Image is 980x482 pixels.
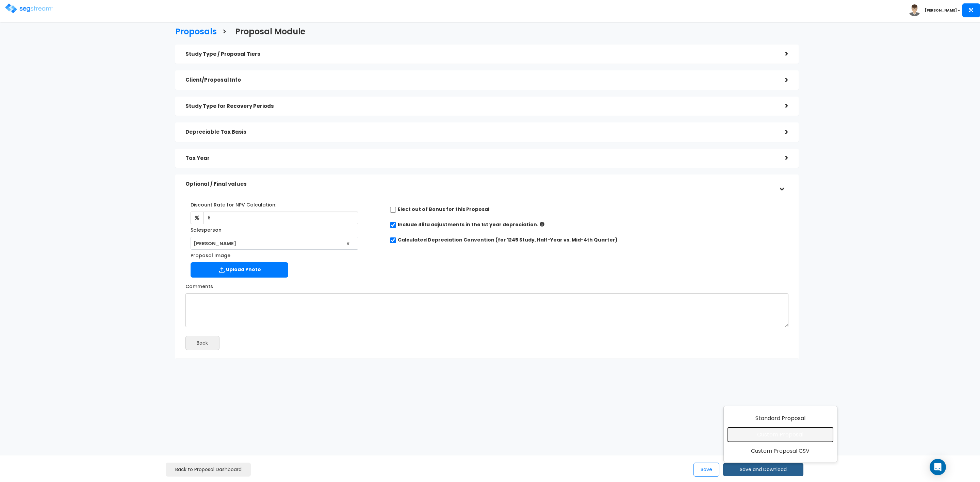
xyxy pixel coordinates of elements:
[909,4,920,16] img: avatar.png
[191,237,358,250] span: Nico Suazo
[727,427,834,443] a: Custom Proposal
[235,27,305,38] h3: Proposal Module
[775,153,788,163] div: >
[185,281,213,290] label: Comments
[191,262,288,278] label: Upload Photo
[185,103,775,109] h5: Study Type for Recovery Periods
[185,155,775,161] h5: Tax Year
[775,75,788,85] div: >
[727,443,834,459] a: Custom Proposal CSV
[230,20,305,41] a: Proposal Module
[693,463,719,477] button: Save
[222,27,227,38] h3: >
[185,181,775,187] h5: Optional / Final values
[185,51,775,57] h5: Study Type / Proposal Tiers
[925,8,957,13] b: [PERSON_NAME]
[185,336,219,350] button: Back
[175,27,217,38] h3: Proposals
[191,224,222,233] label: Salesperson
[776,178,787,191] div: >
[170,20,217,41] a: Proposals
[723,463,803,476] button: Save and Download
[5,3,53,13] img: logo.png
[185,77,775,83] h5: Client/Proposal Info
[166,463,251,477] a: Back to Proposal Dashboard
[775,101,788,111] div: >
[775,127,788,137] div: >
[218,266,226,274] img: Upload Icon
[191,250,230,259] label: Proposal Image
[398,221,538,228] label: Include 481a adjustments in the 1st year depreciation.
[727,411,834,426] a: Standard Proposal
[398,206,489,213] label: Elect out of Bonus for this Proposal
[191,199,276,208] label: Discount Rate for NPV Calculation:
[191,237,358,250] span: Nico Suazo
[540,222,544,227] i: If checked: Increased depreciation = Aggregated Post-Study (up to Tax Year) – Prior Accumulated D...
[930,459,946,475] div: Open Intercom Messenger
[346,237,349,250] span: ×
[775,49,788,59] div: >
[398,236,618,243] label: Calculated Depreciation Convention (for 1245 Study, Half-Year vs. Mid-4th Quarter)
[185,129,775,135] h5: Depreciable Tax Basis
